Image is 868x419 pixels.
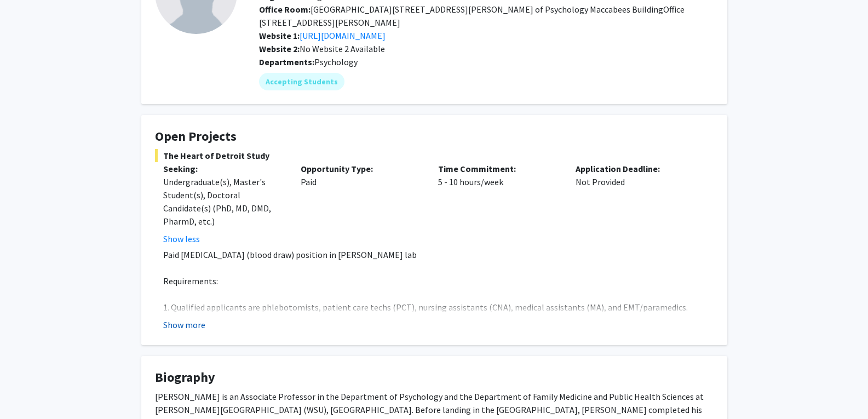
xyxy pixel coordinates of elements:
h4: Biography [155,370,714,386]
span: Paid [MEDICAL_DATA] (blood draw) position in [PERSON_NAME] lab [163,249,417,260]
mat-chip: Accepting Students [259,73,344,90]
b: Website 2: [259,43,300,54]
iframe: Chat [8,370,47,411]
span: No Website 2 Available [259,43,385,54]
b: Website 1: [259,30,300,41]
p: Opportunity Type: [301,162,422,175]
span: 1. Qualified applicants are phlebotomists, patient care techs (PCT), nursing assistants (CNA), me... [163,302,688,313]
span: Psychology [314,56,358,67]
div: Undergraduate(s), Master's Student(s), Doctoral Candidate(s) (PhD, MD, DMD, PharmD, etc.) [163,175,284,228]
div: Not Provided [567,162,705,245]
div: 5 - 10 hours/week [430,162,567,245]
p: Time Commitment: [438,162,559,175]
span: [GEOGRAPHIC_DATA][STREET_ADDRESS][PERSON_NAME] of Psychology Maccabees BuildingOffice [STREET_ADD... [259,4,685,28]
button: Show less [163,232,200,245]
b: Departments: [259,56,314,67]
p: Seeking: [163,162,284,175]
button: Show more [163,318,205,331]
p: Application Deadline: [576,162,697,175]
a: Opens in a new tab [300,30,386,41]
div: Paid [292,162,430,245]
span: Requirements: [163,275,218,286]
b: Office Room: [259,4,311,15]
span: The Heart of Detroit Study [155,149,714,162]
h4: Open Projects [155,129,714,145]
